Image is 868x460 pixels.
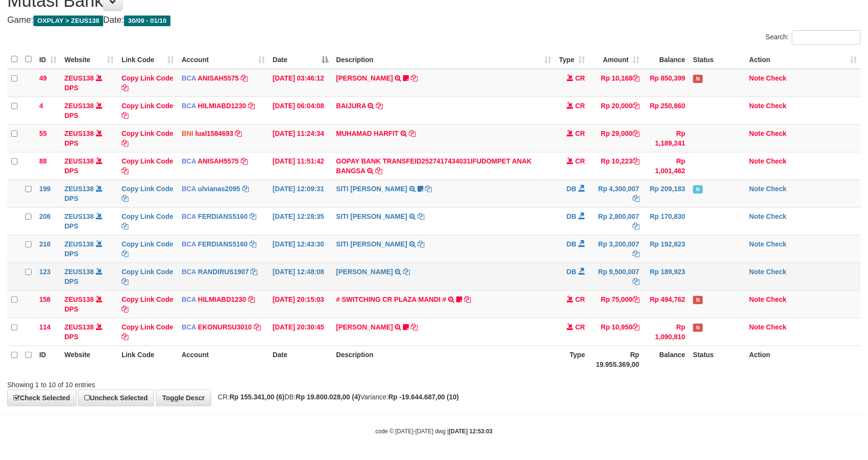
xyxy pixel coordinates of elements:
a: Copy Rp 10,168 to clipboard [633,74,639,82]
a: Copy Link Code [122,268,173,285]
td: Rp 1,189,241 [643,124,689,152]
a: Toggle Descr [156,390,211,406]
span: DB [567,240,576,248]
td: Rp 1,001,462 [643,152,689,180]
a: Copy Rp 2,800,007 to clipboard [633,222,639,230]
a: ZEUS138 [64,130,94,137]
td: DPS [61,318,118,345]
span: 208 [39,213,50,220]
span: BCA [182,296,196,303]
span: 55 [39,130,47,137]
td: [DATE] 11:24:34 [269,124,332,152]
th: Type [555,345,589,373]
a: Copy Rp 4,300,007 to clipboard [633,195,639,202]
th: Status [689,345,745,373]
span: BCA [182,157,196,165]
td: [DATE] 20:15:03 [269,290,332,318]
label: Search: [766,30,861,45]
span: CR [575,296,585,303]
a: ANISAH5575 [198,157,239,165]
a: Copy Rp 10,223 to clipboard [633,157,639,165]
a: Check [766,102,787,110]
td: Rp 250,860 [643,97,689,124]
a: Note [749,240,764,248]
a: Copy FERDIANS5160 to clipboard [249,240,256,248]
a: Copy SITI NURLITA SAPIT to clipboard [418,213,424,220]
span: CR [575,74,585,82]
a: HILMIABD1230 [198,296,247,303]
td: Rp 4,300,007 [589,180,643,207]
a: Note [749,268,764,276]
th: Link Code: activate to sort column ascending [118,50,178,69]
strong: Rp 19.800.028,00 (4) [296,393,360,401]
a: # SWITCHING CR PLAZA MANDI # [336,296,446,303]
td: Rp 9,500,007 [589,263,643,290]
span: 114 [39,323,50,331]
a: Copy Link Code [122,102,173,119]
a: FERDIANS5160 [198,240,248,248]
a: Copy ulvianas2095 to clipboard [242,185,249,193]
a: Check [766,213,787,220]
th: Action [745,345,861,373]
td: DPS [61,69,118,97]
th: Account [178,345,269,373]
a: Copy MUHAMAD HARFIT to clipboard [409,130,416,137]
a: Copy lual1584693 to clipboard [235,130,242,137]
a: Check Selected [7,390,77,406]
strong: Rp -19.644.687,00 (10) [388,393,459,401]
a: SITI [PERSON_NAME] [336,240,407,248]
a: ANISAH5575 [198,74,239,82]
span: CR [575,157,585,165]
span: BCA [182,240,196,248]
td: [DATE] 03:46:12 [269,69,332,97]
td: Rp 10,950 [589,318,643,345]
td: [DATE] 12:09:31 [269,180,332,207]
a: Note [749,157,764,165]
span: Has Note [693,185,703,194]
a: Copy Link Code [122,130,173,147]
span: 88 [39,157,47,165]
a: Copy ANISAH5575 to clipboard [241,157,248,165]
a: Copy Rp 9,500,007 to clipboard [633,278,639,285]
a: ZEUS138 [64,268,94,276]
a: Uncheck Selected [78,390,154,406]
a: Copy Rp 3,200,007 to clipboard [633,250,639,258]
a: Note [749,323,764,331]
td: Rp 10,223 [589,152,643,180]
a: Check [766,130,787,137]
td: Rp 29,000 [589,124,643,152]
a: Copy ANISAH5575 to clipboard [241,74,248,82]
strong: Rp 155.341,00 (6) [230,393,285,401]
td: Rp 3,200,007 [589,235,643,263]
a: ZEUS138 [64,157,94,165]
a: Copy RANDIRUS1907 to clipboard [251,268,258,276]
a: Copy Rp 20,000 to clipboard [633,102,639,110]
td: DPS [61,97,118,124]
span: BCA [182,185,196,193]
span: BCA [182,102,196,110]
th: Rp 19.955.369,00 [589,345,643,373]
a: Note [749,185,764,193]
th: ID [35,345,61,373]
a: Copy Rp 29,000 to clipboard [633,130,639,137]
a: ZEUS138 [64,213,94,220]
span: BCA [182,74,196,82]
a: Check [766,157,787,165]
th: ID: activate to sort column ascending [35,50,61,69]
a: Copy SITI NURLITA SAPIT to clipboard [425,185,432,193]
th: Website [61,345,118,373]
span: 30/09 - 01/10 [124,16,170,26]
span: DB [567,185,576,193]
a: HILMIABD1230 [198,102,247,110]
a: EKONURSU3010 [198,323,252,331]
th: Account: activate to sort column ascending [178,50,269,69]
a: ZEUS138 [64,323,94,331]
a: Copy INA PAUJANAH to clipboard [411,74,418,82]
span: Has Note [693,75,703,83]
span: Has Note [693,324,703,332]
a: Copy BAIJURA to clipboard [376,102,383,110]
td: Rp 20,000 [589,97,643,124]
a: Copy FERDIANS5160 to clipboard [249,213,256,220]
td: Rp 1,090,810 [643,318,689,345]
a: Check [766,323,787,331]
